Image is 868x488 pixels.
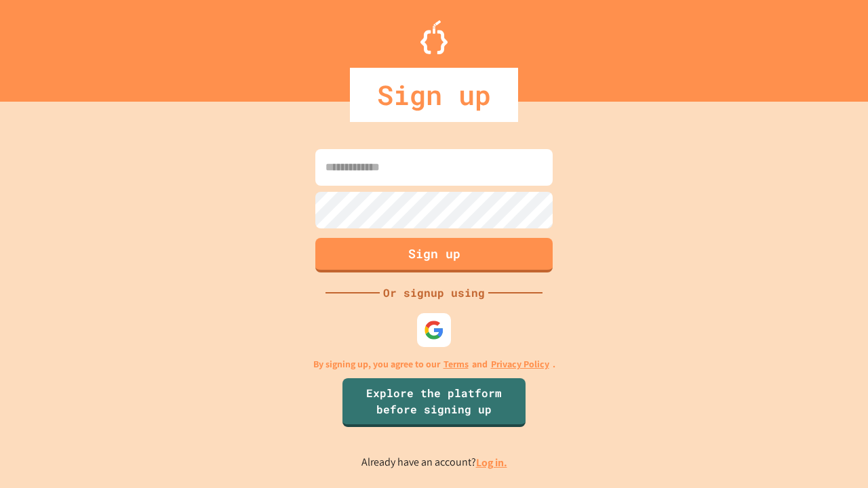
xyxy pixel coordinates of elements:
[380,285,488,301] div: Or signup using
[342,378,526,427] a: Explore the platform before signing up
[361,454,507,471] p: Already have an account?
[476,455,507,470] a: Log in.
[443,357,469,371] a: Terms
[350,68,518,122] div: Sign up
[424,320,444,340] img: google-icon.svg
[491,357,549,371] a: Privacy Policy
[315,238,553,272] button: Sign up
[420,20,448,54] img: Logo.svg
[313,357,555,371] p: By signing up, you agree to our and .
